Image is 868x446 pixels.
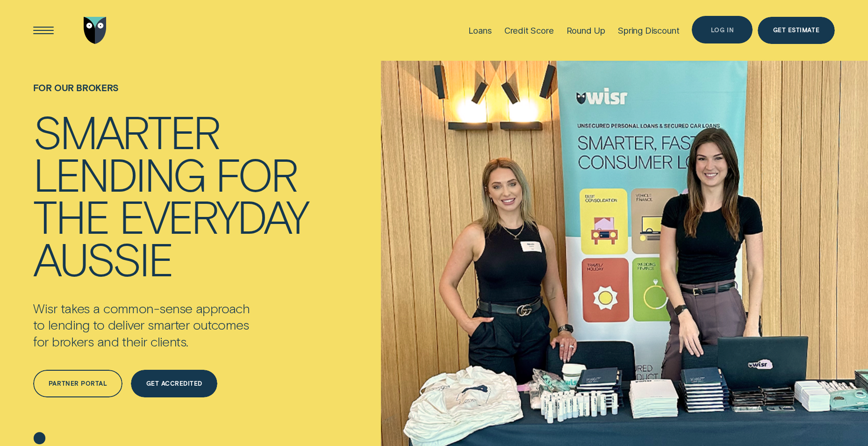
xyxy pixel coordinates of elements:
[215,153,296,195] div: for
[33,110,308,280] h4: Smarter lending for the everyday Aussie
[30,17,57,44] button: Open Menu
[758,17,834,44] a: Get Estimate
[84,17,107,44] img: Wisr
[468,25,492,36] div: Loans
[33,300,296,350] p: Wisr takes a common-sense approach to lending to deliver smarter outcomes for brokers and their c...
[33,110,219,153] div: Smarter
[33,195,108,237] div: the
[131,370,217,397] a: Get Accredited
[618,25,679,36] div: Spring Discount
[33,83,308,110] h1: For Our Brokers
[711,28,734,33] div: Log in
[504,25,554,36] div: Credit Score
[33,153,205,195] div: lending
[33,237,172,280] div: Aussie
[567,25,606,36] div: Round Up
[119,195,308,237] div: everyday
[33,370,122,397] a: Partner Portal
[692,16,753,43] button: Log in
